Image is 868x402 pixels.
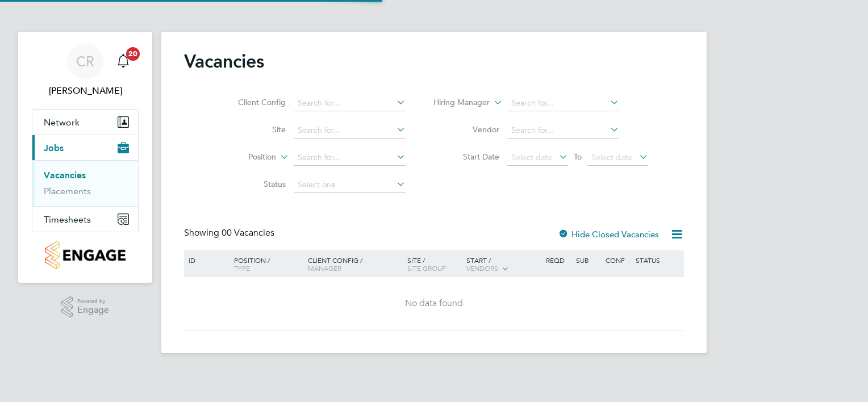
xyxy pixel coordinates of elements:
span: Engage [77,305,109,315]
a: CR[PERSON_NAME] [32,43,139,98]
a: 20 [112,43,135,79]
div: Reqd [543,250,573,270]
span: Timesheets [44,214,91,225]
input: Search for... [507,95,619,111]
div: Sub [573,250,603,270]
span: Select date [511,152,552,162]
input: Search for... [507,123,619,139]
h2: Vacancies [184,50,264,73]
div: ID [186,250,226,270]
span: Select date [591,152,632,162]
div: Conf [603,250,632,270]
label: Position [211,152,276,163]
button: Timesheets [32,207,138,232]
div: Start / [464,250,543,279]
span: Charlie Regan [32,84,139,98]
span: To [570,149,585,164]
label: Hide Closed Vacancies [558,229,659,240]
label: Hiring Manager [424,97,490,108]
span: Network [44,117,80,128]
span: Jobs [44,143,64,153]
span: 20 [126,47,140,61]
label: Start Date [434,152,499,162]
a: Powered byEngage [61,296,110,318]
div: Client Config / [305,250,404,278]
a: Vacancies [44,170,86,181]
span: 00 Vacancies [222,227,274,238]
img: countryside-properties-logo-retina.png [45,241,125,269]
input: Search for... [294,95,406,111]
div: Jobs [32,160,138,206]
a: Placements [44,186,91,196]
input: Search for... [294,150,406,166]
button: Jobs [32,135,138,160]
span: Vendors [466,263,498,273]
label: Vendor [434,124,499,135]
label: Client Config [220,97,286,107]
div: Showing [184,227,277,239]
input: Search for... [294,123,406,139]
div: Position / [226,250,305,278]
span: Manager [308,263,341,273]
div: Status [633,250,682,270]
div: No data found [186,298,682,309]
div: Site / [404,250,464,278]
label: Status [220,179,286,189]
span: Site Group [407,263,446,273]
button: Network [32,110,138,135]
nav: Main navigation [18,32,152,283]
span: Powered by [77,296,109,306]
input: Select one [294,177,406,193]
a: Go to home page [32,241,139,269]
label: Site [220,124,286,135]
span: CR [76,54,94,69]
span: Type [234,263,250,273]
